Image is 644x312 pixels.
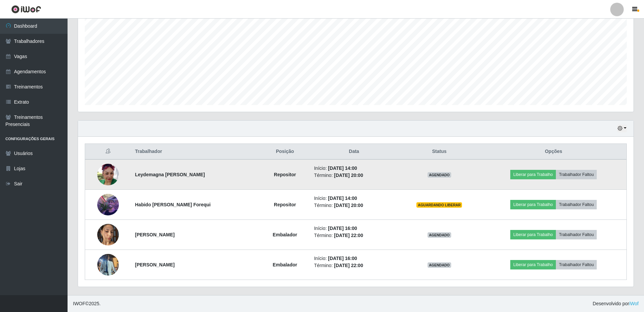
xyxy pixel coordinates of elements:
[334,263,363,268] time: [DATE] 22:00
[629,301,639,306] a: iWof
[135,232,175,237] strong: [PERSON_NAME]
[73,300,101,307] span: © 2025 .
[273,262,297,267] strong: Embalador
[131,144,260,160] th: Trabalhador
[334,173,363,178] time: [DATE] 20:00
[556,260,597,269] button: Trabalhador Faltou
[314,165,394,172] li: Início:
[510,170,556,179] button: Liberar para Trabalho
[510,260,556,269] button: Liberar para Trabalho
[135,172,205,177] strong: Leydemagna [PERSON_NAME]
[556,230,597,239] button: Trabalhador Faltou
[481,144,626,160] th: Opções
[416,202,462,208] span: AGUARDANDO LIBERAR
[328,196,357,201] time: [DATE] 14:00
[135,262,175,267] strong: [PERSON_NAME]
[314,232,394,239] li: Término:
[135,202,211,207] strong: Habido [PERSON_NAME] Forequi
[428,262,451,268] span: AGENDADO
[334,233,363,238] time: [DATE] 22:00
[314,255,394,262] li: Início:
[398,144,481,160] th: Status
[314,202,394,209] li: Término:
[328,256,357,261] time: [DATE] 16:00
[314,262,394,269] li: Término:
[428,232,451,238] span: AGENDADO
[428,172,451,178] span: AGENDADO
[274,202,296,207] strong: Repositor
[274,172,296,177] strong: Repositor
[73,301,85,306] span: IWOF
[510,230,556,239] button: Liberar para Trabalho
[310,144,398,160] th: Data
[328,226,357,231] time: [DATE] 16:00
[97,164,119,185] img: 1754944379156.jpeg
[273,232,297,237] strong: Embalador
[314,172,394,179] li: Término:
[260,144,310,160] th: Posição
[328,165,357,171] time: [DATE] 14:00
[314,225,394,232] li: Início:
[334,203,363,208] time: [DATE] 20:00
[97,254,119,276] img: 1758823754399.jpeg
[97,190,119,219] img: 1755521550319.jpeg
[556,170,597,179] button: Trabalhador Faltou
[556,200,597,209] button: Trabalhador Faltou
[97,220,119,249] img: 1758043965671.jpeg
[593,300,639,307] span: Desenvolvido por
[11,5,41,14] img: CoreUI Logo
[510,200,556,209] button: Liberar para Trabalho
[314,195,394,202] li: Início:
